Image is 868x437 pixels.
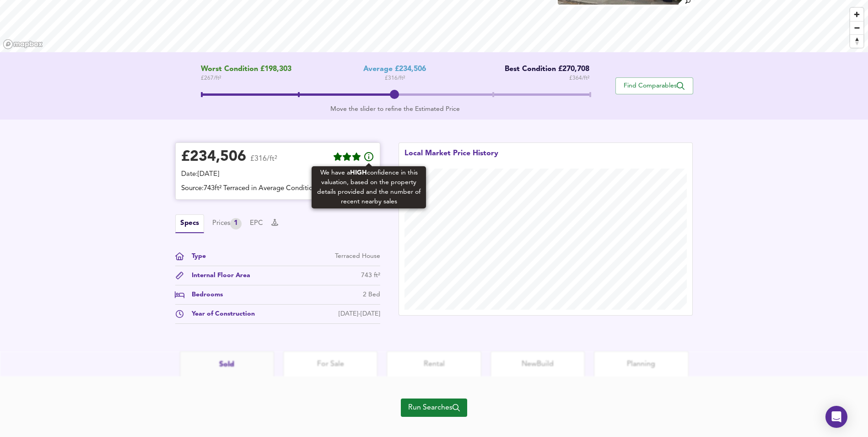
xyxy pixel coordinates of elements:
div: Move the slider to refine the Estimated Price [201,104,589,114]
span: Find Comparables [620,82,688,90]
button: Find Comparables [615,77,693,94]
div: Source: 743ft² Terraced in Average Condition [181,184,374,194]
button: Reset bearing to north [850,34,863,48]
div: Date: [DATE] [181,169,374,180]
div: Open Intercom Messenger [825,406,847,428]
div: Best Condition £270,708 [498,65,589,74]
span: £ 316 / ft² [385,74,405,83]
div: 1 [230,218,242,229]
span: £316/ft² [250,155,277,169]
div: [DATE]-[DATE] [339,309,380,319]
div: Type [184,251,206,261]
span: Worst Condition £198,303 [201,65,291,74]
span: Zoom out [850,22,863,34]
div: 743 ft² [361,271,380,280]
span: £ 267 / ft² [201,74,291,83]
div: Bedrooms [184,290,223,300]
button: Run Searches [401,399,467,417]
button: Prices1 [212,218,242,229]
div: Internal Floor Area [184,271,250,280]
button: Zoom in [850,8,863,21]
span: Run Searches [408,401,460,414]
div: Prices [212,218,242,229]
div: Average £234,506 [363,65,426,74]
div: 2 Bed [363,290,380,300]
div: Terraced House [335,251,380,261]
button: EPC [250,218,263,229]
span: £ 364 / ft² [569,74,589,83]
button: Zoom out [850,21,863,34]
div: Year of Construction [184,309,255,319]
div: Local Market Price History [404,148,498,169]
button: Specs [175,214,204,233]
a: Mapbox homepage [3,39,43,49]
div: £ 234,506 [181,150,246,164]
